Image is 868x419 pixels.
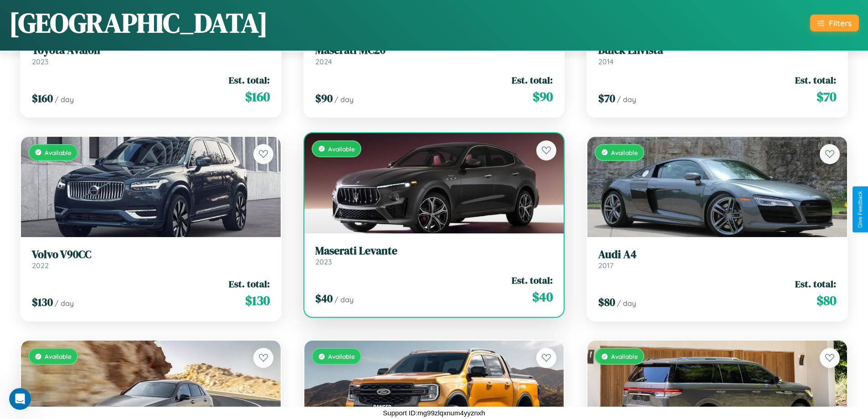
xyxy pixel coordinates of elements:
[611,352,638,360] span: Available
[315,291,333,306] span: $ 40
[315,57,332,66] span: 2024
[9,4,268,41] h1: [GEOGRAPHIC_DATA]
[315,244,553,258] h3: Maserati Levante
[598,248,836,270] a: Audi A42017
[315,44,553,57] h3: Maserati MC20
[598,295,615,310] span: $ 80
[598,91,615,106] span: $ 70
[617,299,636,308] span: / day
[32,44,270,57] h3: Toyota Avalon
[611,149,638,156] span: Available
[32,248,270,261] h3: Volvo V90CC
[598,57,614,66] span: 2014
[334,95,354,104] span: / day
[598,44,836,57] h3: Buick Envista
[617,95,636,104] span: / day
[598,261,613,270] span: 2017
[32,248,270,270] a: Volvo V90CC2022
[817,88,836,106] span: $ 70
[315,257,332,266] span: 2023
[512,274,553,287] span: Est. total:
[598,44,836,66] a: Buick Envista2014
[32,261,49,270] span: 2022
[810,15,859,31] button: Filters
[45,149,72,156] span: Available
[533,88,553,106] span: $ 90
[315,91,333,106] span: $ 90
[795,73,836,87] span: Est. total:
[32,44,270,66] a: Toyota Avalon2023
[32,91,53,106] span: $ 160
[315,244,553,267] a: Maserati Levante2023
[512,73,553,87] span: Est. total:
[598,248,836,261] h3: Audi A4
[328,145,355,153] span: Available
[229,277,270,290] span: Est. total:
[383,407,485,419] p: Support ID: mg99zlqxnum4yyznxh
[328,352,355,360] span: Available
[829,18,852,28] div: Filters
[817,291,836,310] span: $ 80
[32,295,53,310] span: $ 130
[55,95,74,104] span: / day
[32,57,48,66] span: 2023
[245,291,270,310] span: $ 130
[532,288,553,306] span: $ 40
[334,295,354,304] span: / day
[315,44,553,66] a: Maserati MC202024
[245,88,270,106] span: $ 160
[229,73,270,87] span: Est. total:
[795,277,836,290] span: Est. total:
[857,191,863,228] div: Give Feedback
[45,352,72,360] span: Available
[9,388,31,410] iframe: Intercom live chat
[55,299,74,308] span: / day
